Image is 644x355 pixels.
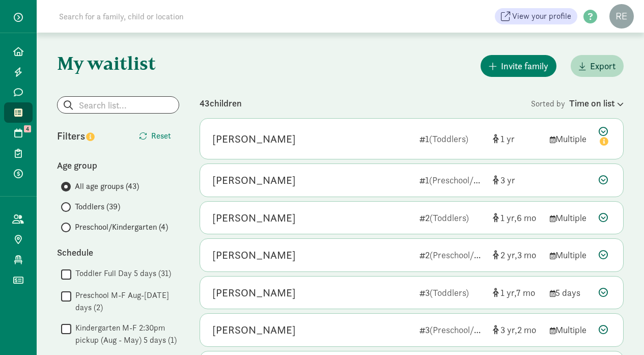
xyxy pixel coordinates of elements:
div: Rory Bria [212,285,296,301]
button: Invite family [481,55,556,77]
h1: My waitlist [57,53,179,73]
span: All age groups (43) [75,180,139,193]
a: 4 [4,123,33,143]
iframe: Chat Widget [593,306,644,355]
div: Sadie Lamoureux [212,322,296,338]
span: (Toddlers) [430,212,469,224]
div: Time on list [569,96,624,110]
label: Kindergarten M-F 2:30pm pickup (Aug - May) 5 days (1) [71,322,179,346]
span: 6 [517,212,536,224]
div: Benson Houpt [212,210,296,226]
div: Multiple [550,211,591,225]
span: (Preschool/Kindergarten) [430,324,526,336]
div: Schedule [57,245,179,259]
span: 7 [516,287,535,298]
label: Preschool M-F Aug-[DATE] days (2) [71,289,179,314]
button: Export [571,55,624,77]
button: Reset [131,126,179,146]
input: Search for a family, child or location [53,6,339,26]
span: 1 [500,212,517,224]
div: Multiple [550,132,591,146]
span: (Toddlers) [429,133,468,145]
span: Invite family [501,59,548,73]
div: 1 [419,173,485,187]
span: Toddlers (39) [75,201,120,213]
label: Toddler Full Day 5 days (31) [71,267,171,280]
span: (Preschool/Kindergarten) [430,249,526,261]
div: Florence Connell [212,131,296,147]
div: Age group [57,158,179,172]
span: 4 [24,125,31,132]
span: Reset [151,130,171,142]
div: Multiple [550,323,591,337]
div: Sorted by [531,96,624,110]
span: 3 [500,324,517,336]
div: [object Object] [493,286,542,299]
span: 2 [517,324,536,336]
div: Fiona Shelley [212,172,296,188]
div: [object Object] [493,323,542,337]
span: (Toddlers) [430,287,469,298]
div: [object Object] [493,248,542,262]
span: View your profile [512,10,571,22]
div: 2 [419,211,485,225]
span: 1 [500,287,516,298]
input: Search list... [58,97,179,113]
div: 43 children [200,96,531,110]
span: 3 [517,249,536,261]
span: Preschool/Kindergarten (4) [75,221,168,233]
div: [object Object] [493,211,542,225]
div: [object Object] [493,173,542,187]
div: 3 [419,323,485,337]
div: Multiple [550,248,591,262]
div: 2 [419,248,485,262]
span: Export [590,59,615,73]
a: View your profile [495,8,577,24]
div: 1 [419,132,485,146]
div: 3 [419,286,485,299]
span: 1 [500,133,515,145]
span: 2 [500,249,517,261]
div: Ryan Hoerner [212,247,296,263]
div: Filters [57,128,118,144]
div: [object Object] [493,132,542,146]
span: (Preschool/Kindergarten) [429,174,526,186]
span: 3 [500,174,515,186]
div: 5 days [550,286,591,299]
